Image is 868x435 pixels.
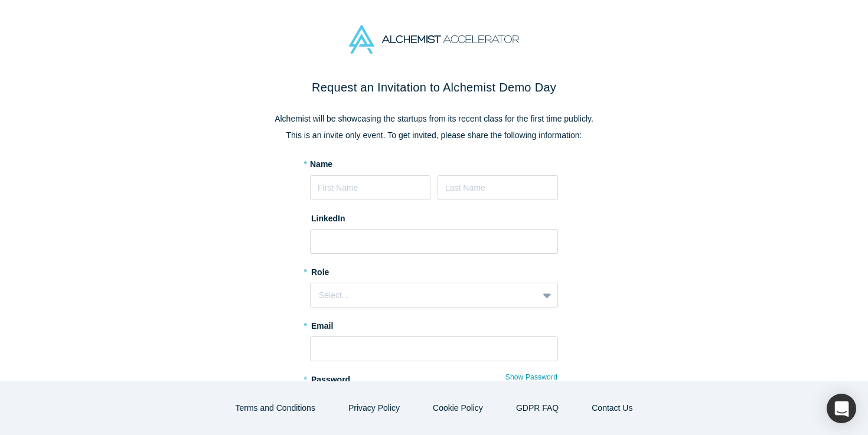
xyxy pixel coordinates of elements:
[349,25,519,54] img: Alchemist Accelerator Logo
[579,398,645,418] button: Contact Us
[319,289,530,302] div: Select...
[186,79,682,96] h2: Request an Invitation to Alchemist Demo Day
[310,369,558,386] label: Password
[336,398,412,418] button: Privacy Policy
[310,175,430,200] input: First Name
[505,369,558,385] button: Show Password
[504,398,571,418] a: GDPR FAQ
[310,158,332,171] label: Name
[310,316,558,332] label: Email
[438,175,558,200] input: Last Name
[223,398,328,418] button: Terms and Conditions
[186,113,682,125] p: Alchemist will be showcasing the startups from its recent class for the first time publicly.
[310,208,345,225] label: LinkedIn
[310,262,558,279] label: Role
[420,398,495,418] button: Cookie Policy
[186,129,682,142] p: This is an invite only event. To get invited, please share the following information:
